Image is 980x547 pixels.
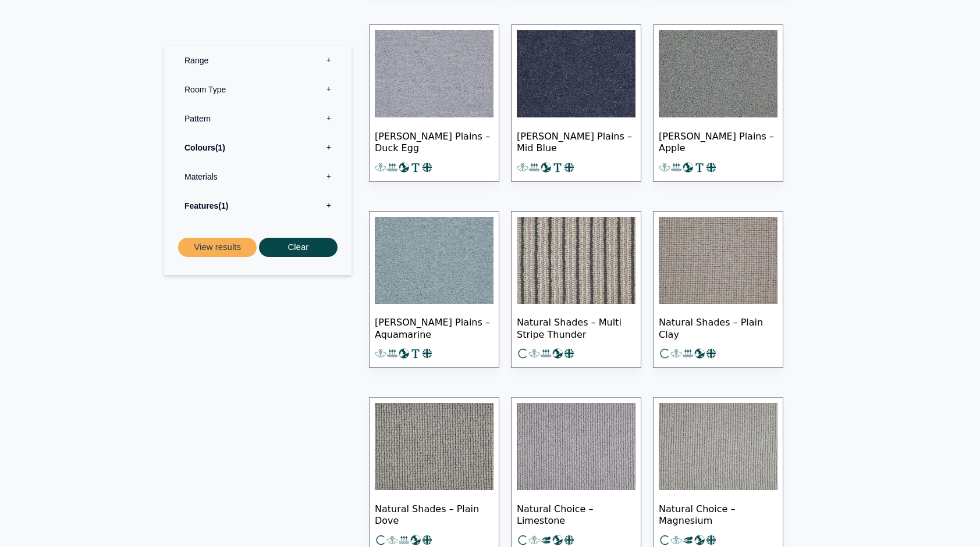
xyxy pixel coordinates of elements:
[218,201,228,210] span: 1
[653,24,783,182] a: Tomkinson Plains - Apple [PERSON_NAME] Plains – Apple
[653,211,783,369] a: organic grey wool loop Natural Shades – Plain Clay
[659,217,777,304] img: organic grey wool loop
[517,121,635,162] span: [PERSON_NAME] Plains – Mid Blue
[173,191,343,220] label: Features
[369,211,499,369] a: Tomkinson Plains-Aquamarine [PERSON_NAME] Plains – Aquamarine
[173,46,343,75] label: Range
[511,24,641,182] a: Tomkinson Plains - Mid Blue [PERSON_NAME] Plains – Mid Blue
[375,307,493,348] span: [PERSON_NAME] Plains – Aquamarine
[369,24,499,182] a: [PERSON_NAME] Plains – Duck Egg
[178,238,257,257] button: View results
[511,211,641,369] a: Natural Shades - Multi Stripe Thunder Natural Shades – Multi Stripe Thunder
[173,162,343,191] label: Materials
[259,238,338,257] button: Clear
[173,104,343,133] label: Pattern
[517,494,635,534] span: Natural Choice – Limestone
[659,307,777,348] span: Natural Shades – Plain Clay
[517,30,635,117] img: Tomkinson Plains - Mid Blue
[517,307,635,348] span: Natural Shades – Multi Stripe Thunder
[375,217,493,304] img: Tomkinson Plains-Aquamarine
[659,30,777,117] img: Tomkinson Plains - Apple
[173,75,343,104] label: Room Type
[173,133,343,162] label: Colours
[375,494,493,534] span: Natural Shades – Plain Dove
[659,121,777,162] span: [PERSON_NAME] Plains – Apple
[659,494,777,534] span: Natural Choice – Magnesium
[215,143,225,152] span: 1
[517,217,635,304] img: Natural Shades - Multi Stripe Thunder
[375,121,493,162] span: [PERSON_NAME] Plains – Duck Egg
